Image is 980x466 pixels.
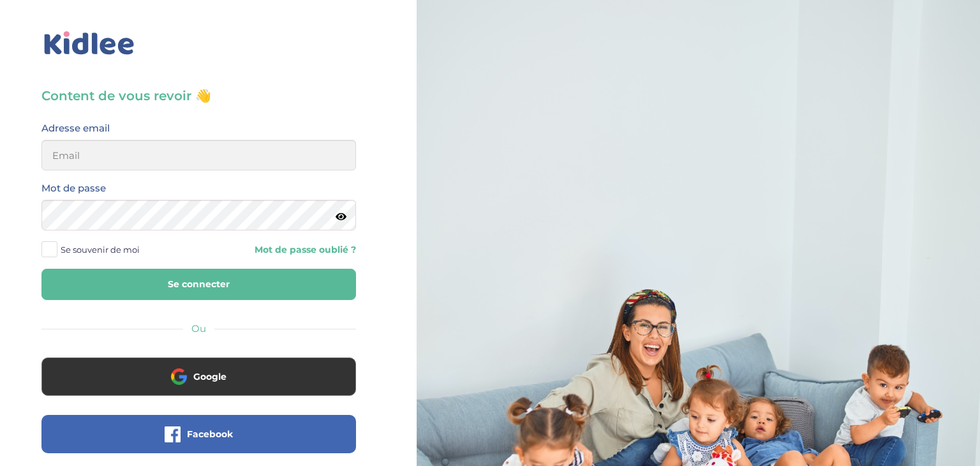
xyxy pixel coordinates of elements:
[41,379,356,391] a: Google
[187,428,233,440] span: Facebook
[41,269,356,300] button: Se connecter
[191,322,206,334] span: Ou
[208,244,355,256] a: Mot de passe oublié ?
[41,415,356,453] button: Facebook
[171,368,187,384] img: google.png
[61,241,140,258] span: Se souvenir de moi
[193,370,226,383] span: Google
[41,437,356,449] a: Facebook
[41,180,106,197] label: Mot de passe
[41,120,110,137] label: Adresse email
[41,29,137,58] img: logo_kidlee_bleu
[41,140,356,170] input: Email
[165,426,181,442] img: facebook.png
[41,357,356,396] button: Google
[41,87,356,105] h3: Content de vous revoir 👋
